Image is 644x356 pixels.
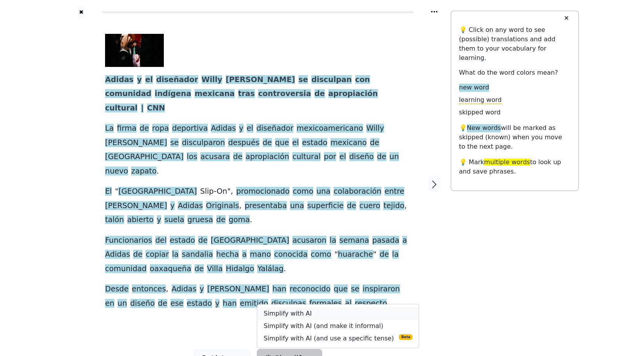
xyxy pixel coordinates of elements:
[105,152,184,162] span: [GEOGRAPHIC_DATA]
[459,96,502,104] span: learning word
[200,284,204,294] span: y
[328,89,378,99] span: apropiación
[182,250,213,260] span: sandalia
[292,152,321,162] span: cultural
[459,25,570,63] p: 💡 Click on any word to see (possible) translations and add them to your vocabulary for learning.
[333,187,381,196] span: colaboración
[216,250,239,260] span: hecha
[559,11,574,25] button: ✕
[78,6,84,18] a: ✖
[172,250,179,260] span: la
[339,236,369,246] span: semana
[250,250,271,260] span: mano
[239,201,241,211] span: ,
[373,250,377,260] span: "
[284,264,286,274] span: .
[147,103,165,113] span: CNN
[240,299,268,309] span: emitido
[117,124,137,133] span: firma
[345,299,352,309] span: al
[293,187,313,196] span: como
[330,138,367,148] span: mexicano
[247,124,253,133] span: el
[339,152,346,162] span: el
[309,299,342,309] span: formales
[349,152,374,162] span: diseño
[245,201,287,211] span: presentaba
[105,250,130,260] span: Adidas
[377,152,386,162] span: de
[105,236,152,246] span: Funcionarios
[314,89,325,99] span: de
[355,299,387,309] span: respecto
[166,284,168,294] span: ,
[307,201,344,211] span: superficie
[170,138,179,148] span: se
[290,284,330,294] span: reconocido
[127,215,154,225] span: abierto
[223,299,237,309] span: han
[200,187,227,196] span: Slip-On
[233,152,242,162] span: de
[351,284,360,294] span: se
[115,187,119,196] span: "
[271,299,306,309] span: disculpas
[182,138,225,148] span: disculparon
[207,284,269,294] span: [PERSON_NAME]
[188,215,213,225] span: gruesa
[316,187,330,196] span: una
[236,187,290,196] span: promocionado
[105,201,167,211] span: [PERSON_NAME]
[275,138,289,148] span: que
[257,332,419,345] a: Simplify with AI (and use a specific tense) Beta
[372,236,400,246] span: pasada
[324,152,336,162] span: por
[105,75,133,85] span: Adidas
[105,103,137,113] span: cultural
[459,84,489,92] span: new word
[263,138,272,148] span: de
[459,69,570,76] h6: What do the word colors mean?
[202,75,222,85] span: Willy
[195,89,235,99] span: mexicana
[215,299,219,309] span: y
[242,250,247,260] span: a
[384,187,404,196] span: entre
[459,109,501,117] span: skipped word
[334,284,348,294] span: que
[170,201,175,211] span: y
[257,264,283,274] span: Yalálag
[118,187,197,196] span: [GEOGRAPHIC_DATA]
[459,158,570,176] p: 💡 Mark to look up and save phrases.
[334,250,338,260] span: "
[105,89,151,99] span: comunidad
[105,187,112,196] span: El
[105,299,114,309] span: en
[257,320,419,332] a: Simplify with AI (and make it informal)
[311,75,352,85] span: disculpan
[379,250,389,260] span: de
[363,284,400,294] span: inspiraron
[274,250,307,260] span: conocida
[338,250,373,260] span: huarache
[145,75,153,85] span: el
[238,89,255,99] span: tras
[132,284,166,294] span: entonces
[290,201,304,211] span: una
[330,236,336,246] span: la
[366,124,384,133] span: Willy
[164,215,184,225] span: suela
[105,124,114,133] span: La
[105,215,124,225] span: talón
[246,152,289,162] span: apropiación
[355,75,370,85] span: con
[257,307,419,320] a: Simplify with AI
[211,236,290,246] span: [GEOGRAPHIC_DATA]
[187,152,197,162] span: los
[157,215,161,225] span: y
[150,264,191,274] span: oaxaqueña
[484,158,530,166] span: multiple words
[229,215,250,225] span: goma
[172,124,208,133] span: deportiva
[156,167,159,176] span: .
